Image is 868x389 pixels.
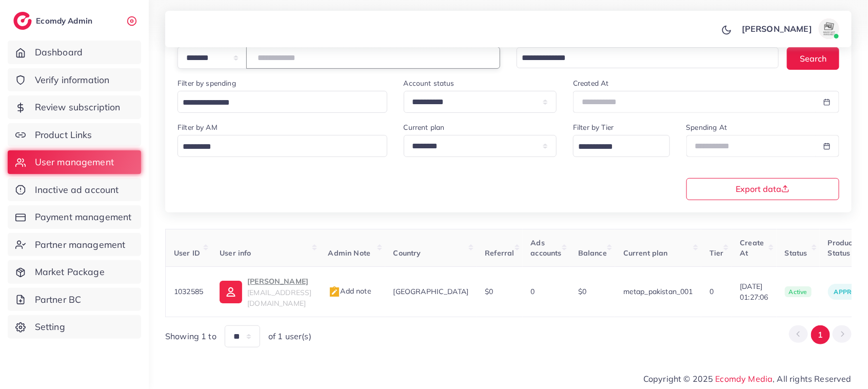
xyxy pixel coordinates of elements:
[531,238,562,258] span: Ads accounts
[35,320,65,334] span: Setting
[36,16,95,26] h2: Ecomdy Admin
[35,101,121,114] span: Review subscription
[174,248,200,258] span: User ID
[220,275,311,308] a: [PERSON_NAME][EMAIL_ADDRESS][DOMAIN_NAME]
[35,155,114,169] span: User management
[8,68,141,92] a: Verify information
[573,122,614,132] label: Filter by Tier
[13,12,32,30] img: logo
[393,287,469,296] span: [GEOGRAPHIC_DATA]
[35,46,83,59] span: Dashboard
[573,135,669,157] div: Search for option
[35,183,119,197] span: Inactive ad account
[789,325,852,344] ul: Pagination
[8,315,141,339] a: Setting
[393,248,421,258] span: Country
[220,248,251,258] span: User info
[578,287,586,296] span: $0
[578,248,607,258] span: Balance
[785,286,812,298] span: active
[179,139,374,155] input: Search for option
[8,288,141,312] a: Partner BC
[404,78,455,88] label: Account status
[785,248,807,258] span: Status
[643,373,852,385] span: Copyright © 2025
[736,18,843,39] a: [PERSON_NAME]avatar
[328,286,341,298] img: admin_note.cdd0b510.svg
[811,325,830,344] button: Go to page 1
[8,150,141,174] a: User management
[328,286,371,296] span: Add note
[247,275,311,287] p: [PERSON_NAME]
[531,287,535,296] span: 0
[13,12,95,30] a: logoEcomdy Admin
[787,47,839,69] button: Search
[8,123,141,147] a: Product Links
[686,178,840,200] button: Export data
[35,238,126,251] span: Partner management
[8,233,141,257] a: Partner management
[328,248,371,258] span: Admin Note
[247,288,311,307] span: [EMAIL_ADDRESS][DOMAIN_NAME]
[268,330,311,342] span: of 1 user(s)
[828,238,855,258] span: Product Status
[485,287,493,296] span: $0
[8,95,141,119] a: Review subscription
[736,185,790,193] span: Export data
[35,210,132,224] span: Payment management
[573,78,609,88] label: Created At
[179,95,374,111] input: Search for option
[517,47,779,68] div: Search for option
[773,373,852,385] span: , All rights Reserved
[177,122,218,132] label: Filter by AM
[177,135,387,157] div: Search for option
[485,248,514,258] span: Referral
[686,122,727,132] label: Spending At
[740,238,764,258] span: Create At
[177,78,236,88] label: Filter by spending
[575,139,656,155] input: Search for option
[220,281,242,303] img: ic-user-info.36bf1079.svg
[35,73,110,87] span: Verify information
[709,287,714,296] span: 0
[8,178,141,202] a: Inactive ad account
[404,122,445,132] label: Current plan
[8,205,141,229] a: Payment management
[623,248,668,258] span: Current plan
[35,128,92,142] span: Product Links
[740,281,768,302] span: [DATE] 01:27:06
[165,330,216,342] span: Showing 1 to
[819,18,839,39] img: avatar
[716,374,773,384] a: Ecomdy Media
[8,260,141,284] a: Market Package
[35,265,105,279] span: Market Package
[174,287,203,296] span: 1032585
[742,23,812,35] p: [PERSON_NAME]
[177,91,387,113] div: Search for option
[8,41,141,64] a: Dashboard
[35,293,82,306] span: Partner BC
[623,287,693,296] span: metap_pakistan_001
[518,50,765,66] input: Search for option
[709,248,724,258] span: Tier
